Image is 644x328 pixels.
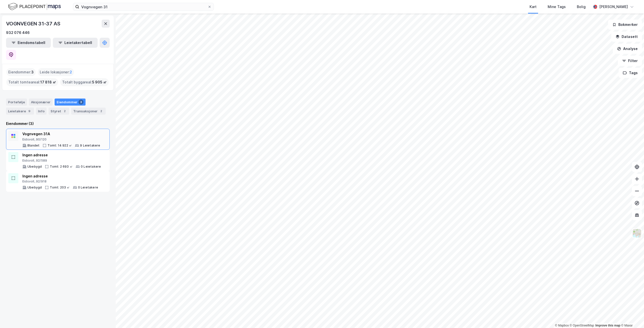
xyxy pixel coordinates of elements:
div: Ubebygd [27,185,42,190]
div: [PERSON_NAME] [599,4,628,10]
div: Transaksjoner [71,108,106,115]
div: Leide lokasjoner : [38,68,74,76]
div: 9 Leietakere [80,144,100,148]
div: Mine Tags [548,4,566,10]
button: Analyse [613,44,642,54]
div: 932 076 446 [6,30,30,36]
div: Eiendommer (3) [6,121,110,127]
div: Tomt: 14 922 ㎡ [48,144,72,148]
div: 2 [99,109,104,114]
div: 9 [27,109,32,114]
input: Søk på adresse, matrikkel, gårdeiere, leietakere eller personer [79,3,208,11]
iframe: Chat Widget [619,304,644,328]
div: 3 [78,100,84,105]
div: Ingen adresse [22,152,101,158]
div: Tomt: 2 693 ㎡ [50,165,73,169]
button: Eiendomstabell [6,38,51,48]
div: Eiendommer : [6,68,36,76]
span: 17 818 ㎡ [40,79,56,85]
div: Kart [530,4,537,10]
button: Leietakertabell [53,38,98,48]
div: Eidsvoll, 92/589 [22,159,101,163]
button: Datasett [611,32,642,42]
a: Improve this map [595,324,620,327]
div: Aksjonærer [29,99,53,106]
div: Ingen adresse [22,173,98,179]
div: Totalt byggareal : [60,78,109,86]
div: Totalt tomteareal : [6,78,58,86]
div: Blandet [27,144,39,148]
div: 0 Leietakere [78,185,98,190]
div: Info [36,108,47,115]
span: 2 [70,69,72,75]
img: Z [632,228,642,238]
div: Leietakere [6,108,34,115]
div: Eiendommer [55,99,86,106]
button: Tags [619,68,642,78]
div: 0 Leietakere [81,165,101,169]
span: 5 905 ㎡ [92,79,107,85]
div: Tomt: 203 ㎡ [50,185,70,190]
div: Vognvegen 31A [22,131,100,137]
div: 2 [62,109,67,114]
div: Eidsvoll, 90/120 [22,137,100,142]
button: Filter [618,56,642,66]
a: OpenStreetMap [570,324,594,327]
div: Portefølje [6,99,27,106]
span: 3 [31,69,34,75]
div: Kontrollprogram for chat [619,304,644,328]
div: Eidsvoll, 92/918 [22,179,98,183]
button: Bokmerker [608,20,642,30]
div: Ubebygd [27,165,42,169]
div: VOGNVEGEN 31-37 AS [6,20,61,28]
img: logo.f888ab2527a4732fd821a326f86c7f29.svg [8,2,61,11]
a: Mapbox [555,324,569,327]
div: Bolig [577,4,586,10]
div: Styret [49,108,69,115]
